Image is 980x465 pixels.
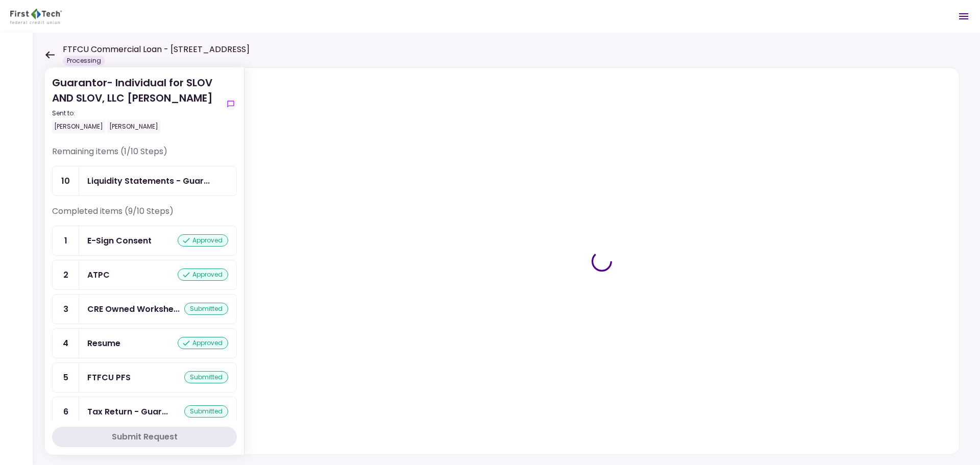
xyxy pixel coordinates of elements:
button: Submit Request [52,427,237,447]
div: approved [178,337,228,349]
div: CRE Owned Worksheet [87,303,180,315]
a: 5FTFCU PFSsubmitted [52,362,237,393]
div: Completed items (9/10 Steps) [52,205,237,226]
div: submitted [184,371,228,383]
div: Tax Return - Guarantor [87,405,168,418]
a: 1E-Sign Consentapproved [52,226,237,256]
div: 1 [53,226,79,255]
div: Guarantor- Individual for SLOV AND SLOV, LLC [PERSON_NAME] [52,75,220,133]
button: show-messages [225,98,237,110]
div: Liquidity Statements - Guarantor [87,175,210,187]
div: [PERSON_NAME] [52,120,105,133]
div: 3 [53,295,79,324]
div: E-Sign Consent [87,234,152,247]
div: approved [178,268,228,281]
div: submitted [184,405,228,418]
div: ATPC [87,268,110,281]
div: [PERSON_NAME] [107,120,160,133]
a: 2ATPCapproved [52,260,237,290]
a: 6Tax Return - Guarantorsubmitted [52,397,237,427]
h1: FTFCU Commercial Loan - [STREET_ADDRESS] [63,43,250,56]
div: 4 [53,329,79,358]
button: Open menu [951,4,976,29]
div: submitted [184,303,228,315]
div: 6 [53,397,79,426]
div: Resume [87,337,120,350]
div: Submit Request [112,431,178,443]
div: 5 [53,363,79,392]
div: 2 [53,260,79,289]
div: Remaining items (1/10 Steps) [52,145,237,166]
div: FTFCU PFS [87,371,131,384]
a: 3CRE Owned Worksheetsubmitted [52,294,237,324]
img: Partner icon [10,9,62,24]
a: 10Liquidity Statements - Guarantor [52,166,237,196]
div: approved [178,234,228,247]
a: 4Resumeapproved [52,328,237,358]
div: 10 [53,166,79,195]
div: Sent to: [52,109,220,118]
div: Processing [63,56,105,66]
